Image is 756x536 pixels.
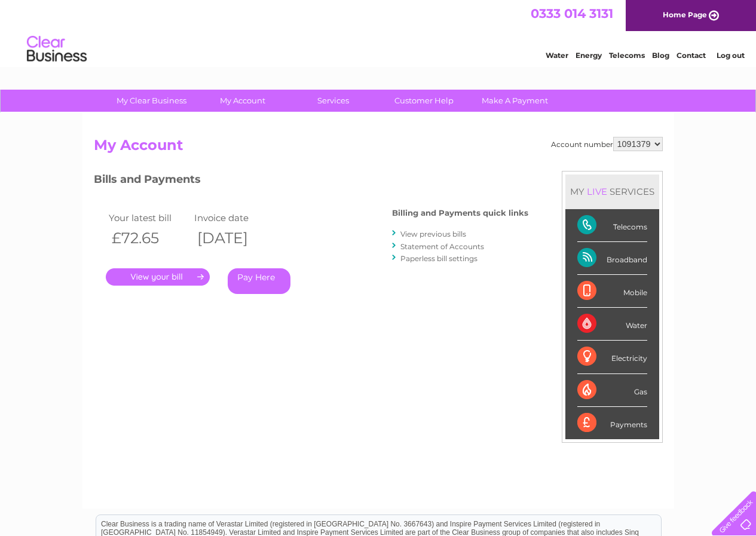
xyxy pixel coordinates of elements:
a: My Clear Business [102,90,201,112]
a: Energy [576,51,602,60]
div: Clear Business is a trading name of Verastar Limited (registered in [GEOGRAPHIC_DATA] No. 3667643... [96,7,661,58]
th: £72.65 [106,226,192,250]
a: . [106,268,210,286]
a: 0333 014 3131 [531,6,613,21]
h4: Billing and Payments quick links [392,209,528,218]
a: View previous bills [400,229,466,238]
a: Statement of Accounts [400,242,484,251]
div: MY SERVICES [565,174,659,209]
div: Water [577,308,647,341]
a: My Account [193,90,292,112]
a: Telecoms [609,51,645,60]
a: Services [284,90,382,112]
img: logo.png [26,31,87,68]
td: Your latest bill [106,210,192,226]
div: LIVE [584,186,610,197]
div: Payments [577,407,647,439]
a: Paperless bill settings [400,254,478,263]
a: Blog [652,51,669,60]
div: Mobile [577,275,647,308]
a: Water [546,51,568,60]
a: Log out [717,51,745,60]
div: Broadband [577,242,647,275]
h2: My Account [94,137,663,160]
td: Invoice date [191,210,277,226]
div: Account number [551,137,663,151]
th: [DATE] [191,226,277,250]
a: Contact [677,51,706,60]
div: Electricity [577,341,647,373]
div: Gas [577,374,647,407]
h3: Bills and Payments [94,171,528,192]
a: Make A Payment [466,90,564,112]
div: Telecoms [577,209,647,242]
a: Pay Here [228,268,290,294]
a: Customer Help [375,90,473,112]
